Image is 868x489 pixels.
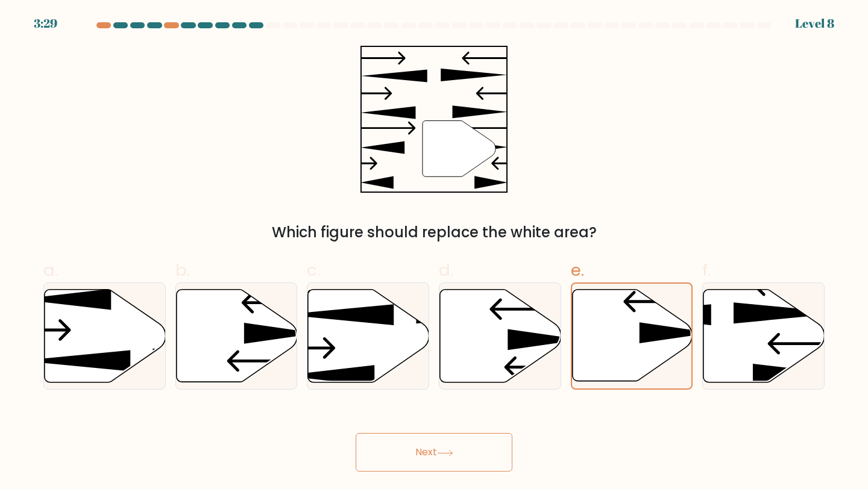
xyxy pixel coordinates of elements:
div: 3:29 [34,14,57,33]
span: f. [702,258,711,282]
span: b. [175,258,190,282]
g: " [423,120,495,176]
div: Which figure should replace the white area? [51,222,817,243]
span: e. [571,258,584,282]
span: c. [307,258,320,282]
div: Level 8 [795,14,834,33]
span: d. [439,258,453,282]
span: a. [43,258,58,282]
button: Next [356,433,512,472]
